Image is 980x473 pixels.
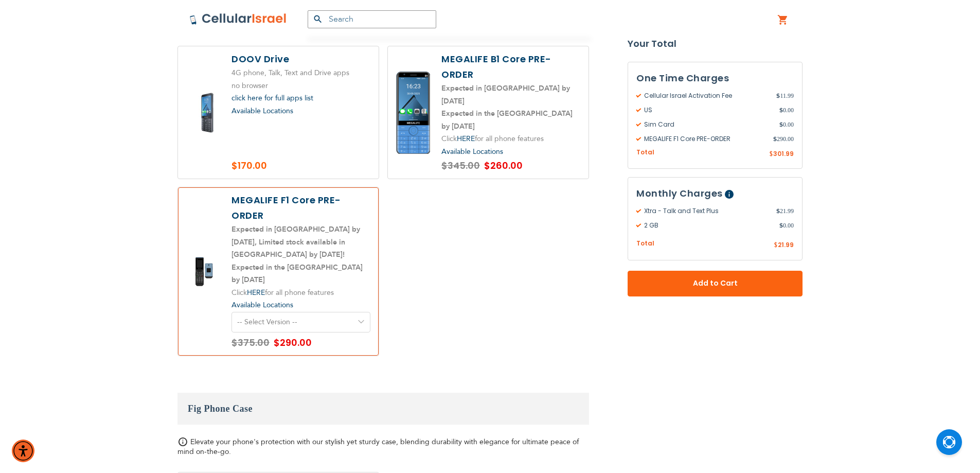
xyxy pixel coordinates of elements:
[776,91,780,100] span: $
[636,106,779,115] span: US
[189,13,287,25] img: Cellular Israel Logo
[776,91,794,100] span: 11.99
[231,106,293,116] a: Available Locations
[778,241,794,250] span: 21.99
[636,221,779,231] span: 2 GB
[628,36,803,51] strong: Your Total
[308,10,436,28] input: Search
[773,134,794,144] span: 290.00
[628,271,803,296] button: Add to Cart
[725,190,734,199] span: Help
[457,134,475,144] a: HERE
[779,106,794,115] span: 0.00
[636,91,776,100] span: Cellular Israel Activation Fee
[773,149,794,158] span: 301.99
[636,239,654,249] span: Total
[773,134,777,144] span: $
[247,288,265,297] a: HERE
[636,134,773,144] span: MEGALIFE F1 Core PRE-ORDER
[779,120,783,129] span: $
[441,147,503,156] a: Available Locations
[636,71,794,86] h3: One Time Charges
[12,440,34,462] div: Accessibility Menu
[779,221,783,231] span: $
[779,120,794,129] span: 0.00
[231,300,293,310] a: Available Locations
[776,207,794,216] span: 21.99
[662,278,769,289] span: Add to Cart
[774,241,778,251] span: $
[636,120,779,129] span: Sim Card
[776,207,780,216] span: $
[231,93,313,103] a: click here for full apps list
[769,150,773,159] span: $
[779,106,783,115] span: $
[636,148,654,157] span: Total
[177,437,579,457] span: Elevate your phone's protection with our stylish yet sturdy case, blending durability with elegan...
[636,187,723,200] span: Monthly Charges
[779,221,794,231] span: 0.00
[188,404,253,414] span: Fig Phone Case
[636,207,776,216] span: Xtra - Talk and Text Plus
